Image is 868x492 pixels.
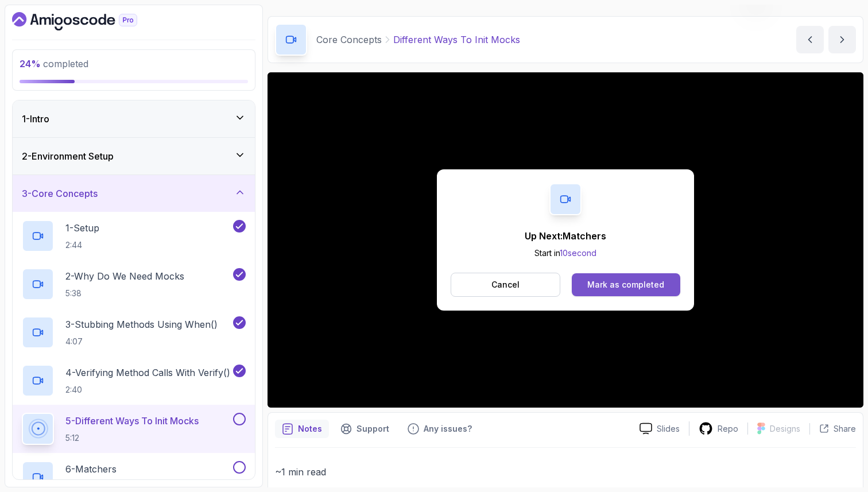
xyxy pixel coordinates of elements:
button: 3-Core Concepts [13,175,255,212]
button: Mark as completed [572,273,680,296]
button: Feedback button [401,420,479,438]
p: Any issues? [424,423,472,435]
p: Support [356,423,389,435]
iframe: 5 - Diffrent Ways To Init Mocks [268,72,863,408]
button: Support button [334,420,396,438]
a: Dashboard [12,12,164,30]
p: 2:40 [65,384,230,396]
h3: 1 - Intro [22,112,49,126]
span: 24 % [20,58,41,69]
h3: 2 - Environment Setup [22,149,114,163]
p: Core Concepts [316,33,382,47]
p: Up Next: Matchers [525,229,606,243]
p: 5:38 [65,288,184,299]
button: 3-Stubbing Methods Using When()4:07 [22,316,246,348]
p: 5 - Different Ways To Init Mocks [65,414,199,428]
p: 4:07 [65,336,218,347]
p: Different Ways To Init Mocks [393,33,520,47]
a: Repo [689,421,747,436]
button: previous content [796,26,824,53]
button: notes button [275,420,329,438]
button: 1-Intro [13,100,255,137]
p: 2:44 [65,239,99,251]
p: 4 - Verifying Method Calls With Verify() [65,366,230,379]
p: Designs [770,423,800,435]
span: completed [20,58,88,69]
p: Notes [298,423,322,435]
p: Slides [657,423,680,435]
button: 5-Different Ways To Init Mocks5:12 [22,413,246,445]
h3: 3 - Core Concepts [22,187,98,200]
p: Repo [718,423,738,435]
p: Cancel [491,279,520,290]
span: 10 second [560,248,596,258]
button: Share [809,423,856,435]
button: Cancel [451,273,560,297]
button: 4-Verifying Method Calls With Verify()2:40 [22,365,246,397]
p: Start in [525,247,606,259]
p: 6 - Matchers [65,462,117,476]
p: ~1 min read [275,464,856,480]
button: 1-Setup2:44 [22,220,246,252]
p: 5:12 [65,432,199,444]
p: 2 - Why Do We Need Mocks [65,269,184,283]
p: 1 - Setup [65,221,99,235]
a: Slides [630,423,689,435]
button: next content [828,26,856,53]
div: Mark as completed [587,279,664,290]
p: 3 - Stubbing Methods Using When() [65,317,218,331]
p: Share [834,423,856,435]
button: 2-Why Do We Need Mocks5:38 [22,268,246,300]
button: 2-Environment Setup [13,138,255,175]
